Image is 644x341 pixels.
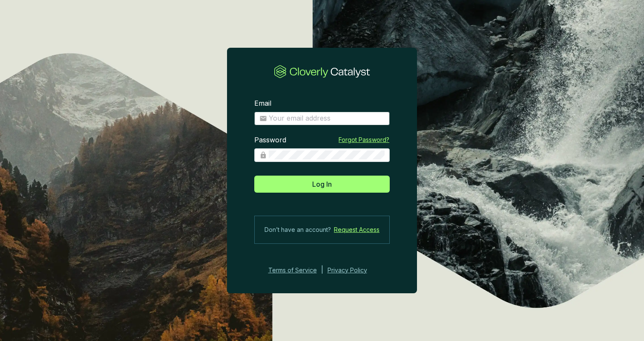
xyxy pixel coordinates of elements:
div: | [321,265,323,275]
a: Forgot Password? [339,136,389,144]
input: Password [269,150,385,160]
label: Password [254,136,286,145]
a: Terms of Service [266,265,317,275]
button: Log In [254,176,390,193]
label: Email [254,99,271,108]
input: Email [269,114,385,123]
a: Privacy Policy [328,265,379,275]
span: Log In [312,179,332,189]
a: Request Access [334,225,379,235]
span: Don’t have an account? [264,225,331,235]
